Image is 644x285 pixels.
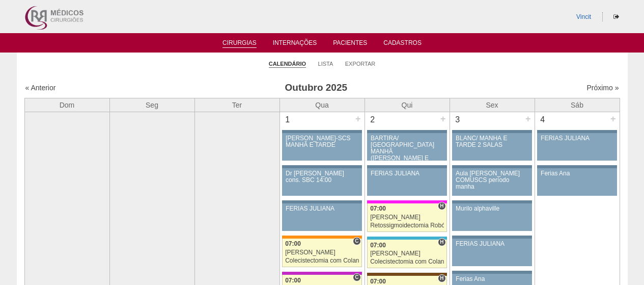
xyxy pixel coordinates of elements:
div: Key: Aviso [452,130,531,133]
div: 4 [535,112,551,127]
div: Key: Aviso [282,165,361,168]
span: 07:00 [370,278,386,285]
a: BARTIRA/ [GEOGRAPHIC_DATA] MANHÃ ([PERSON_NAME] E ANA)/ SANTA JOANA -TARDE [367,133,446,161]
div: Key: Santa Joana [367,273,446,276]
span: 07:00 [285,240,301,247]
a: Calendário [269,60,306,68]
div: 3 [450,112,466,127]
div: Ferias Ana [541,170,613,177]
a: Ferias Ana [537,168,617,196]
th: Sáb [535,98,620,112]
a: FERIAS JULIANA [367,168,446,196]
div: Key: Neomater [367,237,446,240]
div: FERIAS JULIANA [371,170,443,177]
a: Lista [318,60,333,67]
a: Murilo alphaville [452,203,531,231]
div: Key: Aviso [367,130,446,133]
div: [PERSON_NAME] [285,249,359,256]
span: Hospital [438,274,445,282]
div: Key: São Luiz - SCS [282,236,361,239]
span: Hospital [438,202,445,210]
div: BARTIRA/ [GEOGRAPHIC_DATA] MANHÃ ([PERSON_NAME] E ANA)/ SANTA JOANA -TARDE [371,135,443,175]
div: Ferias Ana [456,276,528,282]
a: C 07:00 [PERSON_NAME] Colecistectomia com Colangiografia VL [282,239,361,267]
div: Key: Aviso [452,165,531,168]
th: Dom [24,98,109,112]
div: Colecistectomia com Colangiografia VL [370,258,444,265]
div: [PERSON_NAME]-SCS MANHÃ E TARDE [286,135,358,148]
h3: Outubro 2025 [167,81,464,95]
div: Retossigmoidectomia Robótica [370,222,444,229]
div: [PERSON_NAME] [370,214,444,221]
th: Sex [450,98,535,112]
a: H 07:00 [PERSON_NAME] Colecistectomia com Colangiografia VL [367,240,446,268]
a: H 07:00 [PERSON_NAME] Retossigmoidectomia Robótica [367,203,446,232]
a: Vincit [576,13,591,20]
span: 07:00 [370,205,386,212]
div: Aula [PERSON_NAME] COMUSCS período manha [456,170,528,191]
a: BLANC/ MANHÃ E TARDE 2 SALAS [452,133,531,161]
div: 2 [365,112,381,127]
div: + [609,112,618,125]
i: Sair [613,14,619,20]
a: [PERSON_NAME]-SCS MANHÃ E TARDE [282,133,361,161]
a: Aula [PERSON_NAME] COMUSCS período manha [452,168,531,196]
div: Key: Aviso [367,165,446,168]
div: Key: Aviso [282,130,361,133]
span: Consultório [353,237,360,245]
a: Internações [273,39,317,49]
a: Próximo » [586,84,619,92]
div: FERIAS JULIANA [456,241,528,247]
a: Pacientes [333,39,367,49]
th: Qua [279,98,365,112]
span: 07:00 [370,242,386,249]
div: Key: Maria Braido [282,272,361,275]
a: Cirurgias [222,39,257,48]
div: Key: Aviso [452,271,531,274]
div: Key: Aviso [537,130,617,133]
th: Ter [194,98,279,112]
div: 1 [280,112,296,127]
div: [PERSON_NAME] [370,250,444,257]
div: Murilo alphaville [456,205,528,212]
div: Key: Aviso [537,165,617,168]
div: Dr [PERSON_NAME] cons. SBC 14:00 [286,170,358,184]
div: Key: Pro Matre [367,200,446,203]
div: Key: Aviso [452,236,531,239]
span: Consultório [353,273,360,281]
a: FERIAS JULIANA [452,239,531,266]
th: Seg [109,98,194,112]
div: Colecistectomia com Colangiografia VL [285,257,359,264]
span: 07:00 [285,277,301,284]
div: FERIAS JULIANA [286,205,358,212]
div: + [439,112,447,125]
a: « Anterior [25,84,56,92]
a: FERIAS JULIANA [537,133,617,161]
div: + [354,112,362,125]
a: Dr [PERSON_NAME] cons. SBC 14:00 [282,168,361,196]
a: FERIAS JULIANA [282,203,361,231]
th: Qui [365,98,450,112]
div: Key: Aviso [452,200,531,203]
a: Cadastros [383,39,422,49]
div: + [524,112,533,125]
a: Exportar [345,60,376,67]
div: BLANC/ MANHÃ E TARDE 2 SALAS [456,135,528,148]
div: Key: Aviso [282,200,361,203]
span: Hospital [438,238,445,246]
div: FERIAS JULIANA [541,135,613,142]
